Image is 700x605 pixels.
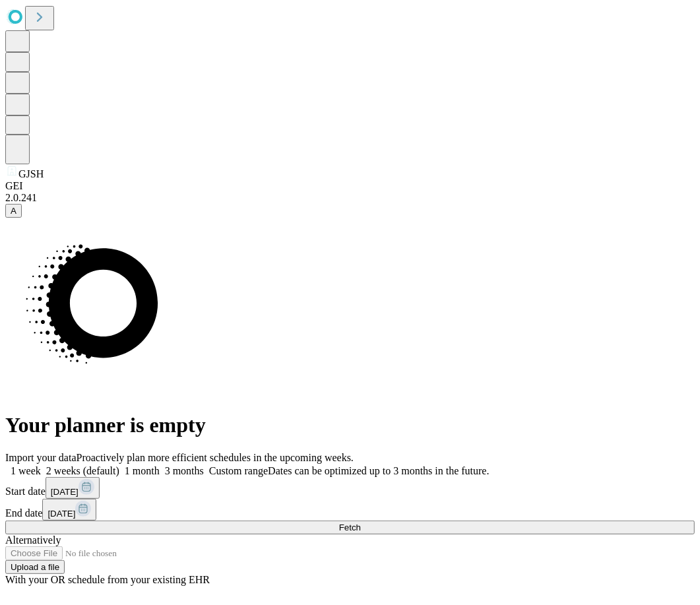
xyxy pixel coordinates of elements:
[42,499,96,521] button: [DATE]
[5,192,695,204] div: 2.0.241
[5,452,77,463] span: Import your data
[209,465,268,476] span: Custom range
[48,509,75,519] span: [DATE]
[5,560,65,574] button: Upload a file
[5,499,695,521] div: End date
[5,534,61,546] span: Alternatively
[51,487,79,497] span: [DATE]
[77,452,354,463] span: Proactively plan more efficient schedules in the upcoming weeks.
[165,465,204,476] span: 3 months
[125,465,160,476] span: 1 month
[18,168,44,179] span: GJSH
[5,180,695,192] div: GEI
[46,477,100,499] button: [DATE]
[5,204,22,218] button: A
[46,465,119,476] span: 2 weeks (default)
[339,523,361,532] span: Fetch
[5,477,695,499] div: Start date
[268,465,489,476] span: Dates can be optimized up to 3 months in the future.
[5,521,695,534] button: Fetch
[5,413,695,437] h1: Your planner is empty
[11,206,16,216] span: A
[11,465,41,476] span: 1 week
[5,574,210,585] span: With your OR schedule from your existing EHR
